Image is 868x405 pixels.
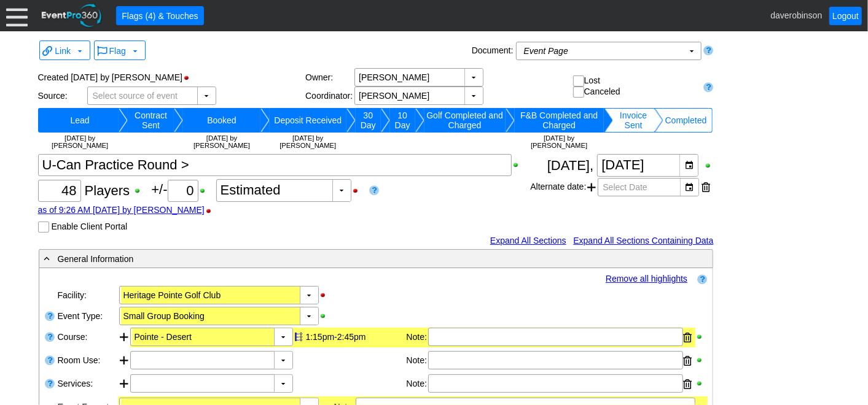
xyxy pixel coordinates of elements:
div: Edit start & end times [304,328,405,346]
td: [DATE] by [PERSON_NAME] [183,133,260,151]
td: Change status to Lead [42,108,119,133]
div: Show Plus/Minus Count when printing; click to hide Plus/Minus Count when printing. [198,187,213,195]
div: Show Event Type when printing; click to hide Event Type when printing. [319,312,333,320]
div: Show Services when printing; click to hide Services when printing. [695,379,706,388]
div: Room Use: [57,350,118,373]
td: Change status to 30 Day [356,108,381,133]
div: Owner: [305,72,354,82]
div: Hide Guest Count Stamp when printing; click to show Guest Count Stamp when printing. [205,207,219,215]
td: Change status to Booked [183,108,260,133]
span: daverobinson [770,10,822,20]
span: Select source of event [90,87,181,104]
div: General Information [42,252,660,266]
div: Event Type: [57,306,118,326]
td: [DATE] by [PERSON_NAME] [270,133,346,151]
td: Change status to Deposit Received [270,108,346,133]
div: Show Event Title when printing; click to hide Event Title when printing. [512,161,526,169]
div: Coordinator: [305,91,354,101]
div: Show Course when printing; click to hide Course when printing. [695,333,706,341]
td: [DATE] by [PERSON_NAME] [515,133,604,151]
img: EventPro360 [40,2,104,29]
td: [DATE] by [PERSON_NAME] [42,133,119,151]
div: Note: [407,328,428,347]
span: Select Date [601,179,650,196]
td: Change status to F&B Completed and Charged [515,108,604,133]
td: Change status to Invoice Sent [613,108,654,133]
div: Show Event Date when printing; click to hide Event Date when printing. [704,161,714,170]
div: Hide Guest Count Status when printing; click to show Guest Count Status when printing. [351,187,366,195]
div: Hide Status Bar when printing; click to show Status Bar when printing. [182,74,197,82]
div: 1:15pm-2:45pm [306,332,404,342]
a: Expand All Sections [490,236,566,245]
div: Add course [119,328,130,349]
div: Created [DATE] by [PERSON_NAME] [38,68,306,87]
span: Players [85,183,130,198]
div: Show Room Use when printing; click to hide Room Use when printing. [695,356,706,364]
span: Link [42,44,85,57]
div: Hide Facility when printing; click to show Facility when printing. [319,291,333,299]
div: Document: [469,42,516,63]
div: Add room [119,351,130,372]
div: Alternate date: [530,177,713,198]
label: Enable Client Portal [51,222,127,231]
span: [DATE], [547,158,593,173]
div: Course: [57,326,118,350]
span: General Information [58,254,134,264]
td: Change status to Completed [663,108,709,133]
td: Change status to Contract Sent [128,108,174,133]
div: Show Guest Count when printing; click to hide Guest Count when printing. [133,187,147,195]
div: Menu: Click or 'Crtl+M' to toggle menu open/close [6,5,28,26]
td: Change status to Golf Completed and Charged [424,108,506,133]
div: Note: [407,374,428,394]
span: Link [55,46,71,56]
span: Flag [109,46,126,56]
a: Logout [829,7,862,25]
div: Remove service [684,375,692,393]
span: Flag [97,44,140,57]
div: Remove this date [702,178,711,196]
i: Event Page [524,46,568,56]
span: Add another alternate date [588,178,596,196]
div: Lost Canceled [573,75,698,98]
div: Source: [38,91,87,101]
div: Remove room [684,352,692,370]
div: Services: [57,373,118,396]
span: +/- [151,182,216,197]
a: Expand All Sections Containing Data [573,236,713,245]
a: as of 9:26 AM [DATE] by [PERSON_NAME] [38,205,205,215]
div: Note: [407,351,428,371]
div: Add service [119,374,130,395]
span: Flags (4) & Touches [119,10,200,22]
div: Facility: [57,285,118,306]
a: Remove all highlights [606,274,687,283]
td: Change status to 10 Day [390,108,415,133]
div: Remove course [684,328,692,347]
div: Show this item on timeline; click to toggle [293,328,304,346]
